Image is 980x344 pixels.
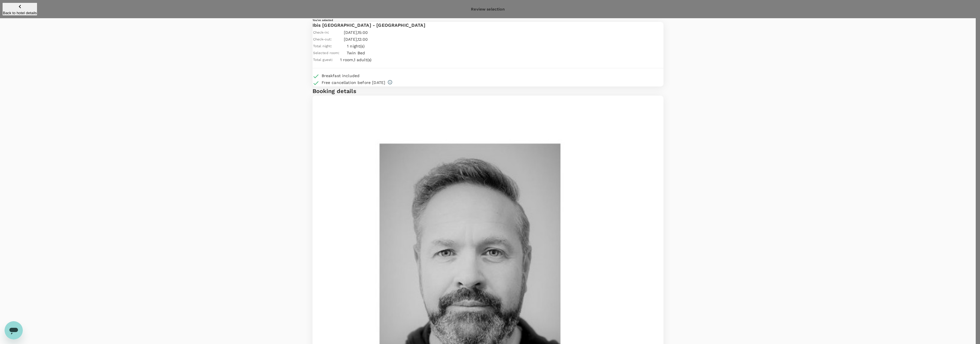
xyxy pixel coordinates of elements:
h6: You've selected [313,18,663,22]
p: 1 night(s) [340,43,372,49]
p: [DATE] , 12:00 [340,36,372,42]
table: simple table [313,29,372,63]
span: Total guest [313,58,332,62]
p: Ibis [GEOGRAPHIC_DATA] - [GEOGRAPHIC_DATA] [313,22,663,29]
span: : [338,50,339,55]
span: Check-in [313,30,328,34]
iframe: Button to launch messaging window [5,321,23,339]
h6: Booking details [313,86,663,96]
span: : [328,30,329,34]
div: Review selection [471,6,505,12]
span: Lead traveller : [313,96,341,101]
div: Breakfast included [322,73,360,79]
svg: Full refund before 2025-10-04 00:00 Cancelation after 2025-10-04 00:00, cancelation fee of EUR 36... [387,80,393,85]
p: Back to hotel details [3,11,37,15]
span: Selected room [313,51,338,55]
p: Twin Bed [340,50,372,56]
span: : [330,37,332,41]
p: [DATE] , 15:00 [340,30,372,35]
span: Total night [313,44,331,48]
span: : [331,44,332,48]
span: Check-out [313,37,330,41]
p: 1 room , 1 adult(s) [340,57,372,63]
div: Free cancellation before [DATE] [322,80,385,85]
span: : [332,57,333,62]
